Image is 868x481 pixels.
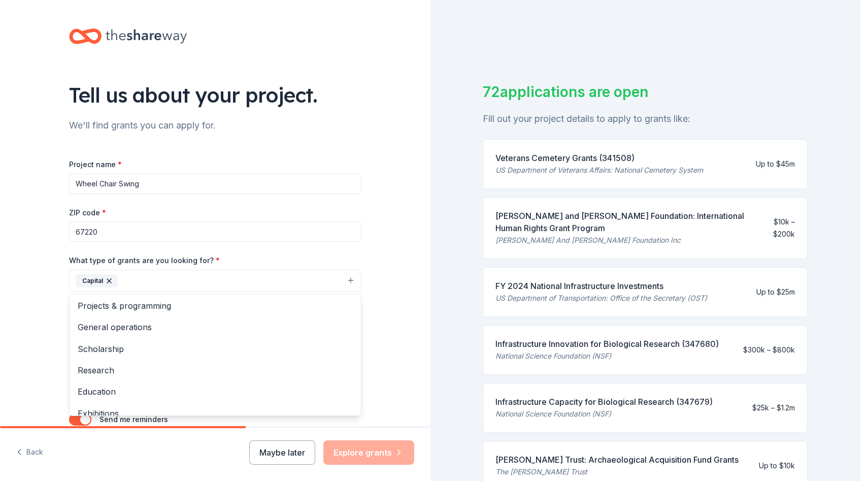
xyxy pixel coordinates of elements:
[78,364,353,377] span: Research
[78,342,353,356] span: Scholarship
[78,407,353,420] span: Exhibitions
[78,299,353,312] span: Projects & programming
[69,270,361,292] button: Capital
[78,385,353,398] span: Education
[78,320,353,334] span: General operations
[69,294,361,416] div: Capital
[76,274,118,287] div: Capital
